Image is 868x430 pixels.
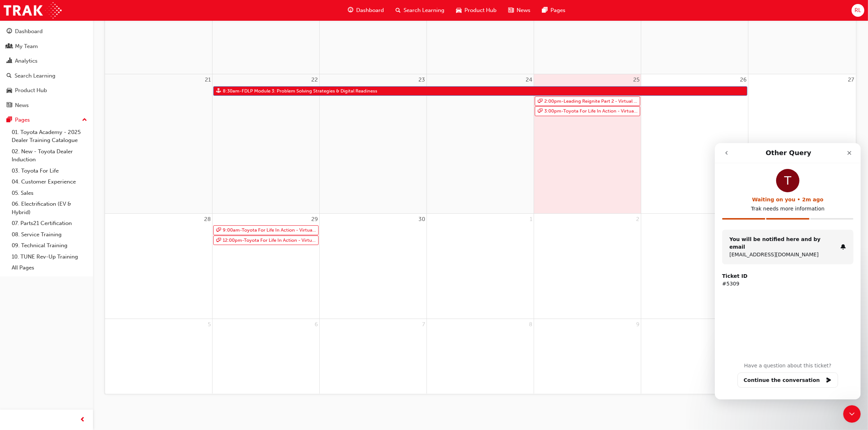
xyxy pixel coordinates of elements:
[319,213,427,319] td: September 30, 2025
[212,319,319,394] td: October 6, 2025
[9,229,90,240] a: 08. Service Training
[528,319,534,330] a: October 8, 2025
[427,319,534,394] td: October 8, 2025
[9,146,90,165] a: 02. New - Toyota Dealer Induction
[9,127,90,146] a: 01. Toyota Academy - 2025 Dealer Training Catalogue
[524,74,534,86] a: September 24, 2025
[105,74,212,214] td: September 21, 2025
[313,319,319,330] a: October 6, 2025
[15,57,38,65] div: Analytics
[7,43,12,50] span: people-icon
[843,405,861,423] iframe: Intercom live chat
[641,319,748,394] td: October 10, 2025
[7,28,12,35] span: guage-icon
[7,117,12,123] span: pages-icon
[3,54,90,68] a: Analytics
[310,74,319,86] a: September 22, 2025
[3,40,90,53] a: My Team
[542,6,548,15] span: pages-icon
[105,213,212,319] td: September 28, 2025
[9,262,90,273] a: All Pages
[9,251,90,263] a: 10. TUNE Rev-Up Training
[396,6,401,15] span: search-icon
[3,23,90,113] button: DashboardMy TeamAnalyticsSearch LearningProduct HubNews
[417,74,427,86] a: September 23, 2025
[222,236,317,245] span: 12:00pm - Toyota For Life In Action - Virtual Classroom
[216,236,221,245] span: sessionType_ONLINE_URL-icon
[212,213,319,319] td: September 29, 2025
[3,84,90,97] a: Product Hub
[536,3,571,18] a: pages-iconPages
[635,319,641,330] a: October 9, 2025
[7,102,12,109] span: news-icon
[550,6,565,15] span: Pages
[528,214,534,225] a: October 1, 2025
[356,6,384,15] span: Dashboard
[212,74,319,214] td: September 22, 2025
[9,240,90,251] a: 09. Technical Training
[15,86,47,95] div: Product Hub
[319,319,427,394] td: October 7, 2025
[80,415,86,425] span: prev-icon
[538,107,542,116] span: sessionType_ONLINE_URL-icon
[739,74,748,86] a: September 26, 2025
[715,143,861,399] iframe: Intercom live chat
[348,6,353,15] span: guage-icon
[748,74,856,214] td: September 27, 2025
[15,72,55,80] div: Search Learning
[641,213,748,319] td: October 3, 2025
[538,97,542,106] span: sessionType_ONLINE_URL-icon
[846,74,856,86] a: September 27, 2025
[534,213,641,319] td: October 2, 2025
[464,6,497,15] span: Product Hub
[203,214,212,225] a: September 28, 2025
[9,198,90,218] a: 06. Electrification (EV & Hybrid)
[9,188,90,199] a: 05. Sales
[216,87,221,96] span: sessionType_FACE_TO_FACE-icon
[421,319,427,330] a: October 7, 2025
[3,99,90,112] a: News
[319,74,427,214] td: September 23, 2025
[206,319,212,330] a: October 5, 2025
[3,113,90,127] button: Pages
[502,3,536,18] a: news-iconNews
[3,69,90,83] a: Search Learning
[390,3,450,18] a: search-iconSearch Learning
[4,2,62,19] img: Trak
[7,87,12,94] span: car-icon
[82,115,87,125] span: up-icon
[203,74,212,86] a: September 21, 2025
[15,116,30,124] div: Pages
[216,226,221,235] span: sessionType_ONLINE_URL-icon
[544,97,639,106] span: 2:00pm - Leading Reignite Part 2 - Virtual Classroom
[417,214,427,225] a: September 30, 2025
[450,3,502,18] a: car-iconProduct Hub
[641,74,748,214] td: September 26, 2025
[544,107,639,116] span: 3:00pm - Toyota For Life In Action - Virtual Classroom
[508,6,514,15] span: news-icon
[855,6,861,15] span: RL
[517,6,530,15] span: News
[534,74,641,214] td: September 25, 2025
[7,58,12,64] span: chart-icon
[404,6,444,15] span: Search Learning
[427,213,534,319] td: October 1, 2025
[222,87,378,96] span: 8:30am - FDLP Module 3: Problem Solving Strategies & Digital Readiness
[9,218,90,229] a: 07. Parts21 Certification
[632,74,641,86] a: September 25, 2025
[635,214,641,225] a: October 2, 2025
[7,73,12,79] span: search-icon
[342,3,390,18] a: guage-iconDashboard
